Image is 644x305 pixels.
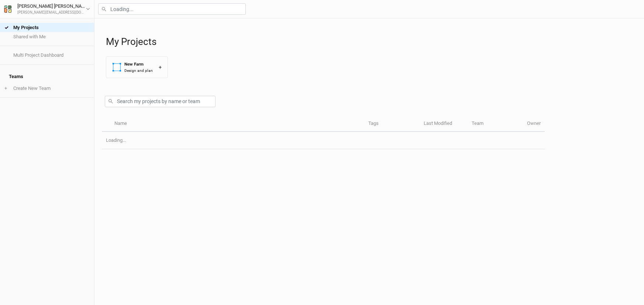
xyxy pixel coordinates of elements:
h4: Teams [4,69,90,84]
td: Loading... [102,132,545,149]
th: Name [110,116,364,132]
th: Owner [523,116,545,132]
button: New FarmDesign and plan+ [106,56,168,78]
input: Loading... [98,3,246,15]
div: + [159,63,162,71]
th: Last Modified [420,116,468,132]
div: New Farm [124,61,153,67]
div: [PERSON_NAME] [PERSON_NAME] [17,3,86,10]
div: Design and plan [124,68,153,73]
button: [PERSON_NAME] [PERSON_NAME][PERSON_NAME][EMAIL_ADDRESS][DOMAIN_NAME] [4,2,90,15]
th: Team [468,116,523,132]
h1: My Projects [106,36,637,48]
input: Search my projects by name or team [105,96,216,107]
th: Tags [364,116,420,132]
div: [PERSON_NAME][EMAIL_ADDRESS][DOMAIN_NAME] [17,10,86,15]
span: + [4,85,7,91]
